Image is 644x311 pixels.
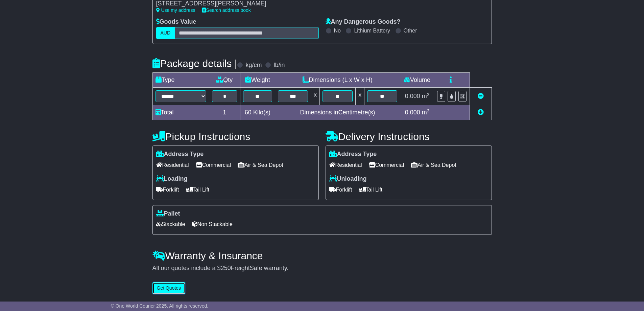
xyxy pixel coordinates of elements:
a: Remove this item [478,93,484,99]
span: 60 [245,109,252,116]
td: x [356,88,364,105]
span: Tail Lift [359,184,383,195]
span: © One World Courier 2025. All rights reserved. [111,303,209,309]
label: kg/cm [245,62,262,69]
span: 0.000 [405,93,420,99]
span: Residential [156,160,189,170]
label: Unloading [329,175,367,183]
span: Forklift [156,184,179,195]
label: AUD [156,27,175,39]
label: Address Type [156,151,204,158]
span: 0.000 [405,109,420,116]
td: Type [152,73,209,88]
sup: 3 [427,108,430,113]
label: Goods Value [156,18,196,26]
td: Dimensions (L x W x H) [275,73,400,88]
label: Pallet [156,210,180,218]
td: Weight [240,73,275,88]
span: Air & Sea Depot [238,160,283,170]
a: Search address book [202,7,251,13]
label: Lithium Battery [354,27,390,34]
span: Tail Lift [186,184,210,195]
td: Total [152,105,209,120]
button: Get Quotes [152,282,186,294]
span: Commercial [196,160,231,170]
div: All our quotes include a $ FreightSafe warranty. [152,265,492,272]
span: m [422,93,430,99]
label: lb/in [273,62,285,69]
a: Add new item [478,109,484,116]
td: x [311,88,319,105]
td: Dimensions in Centimetre(s) [275,105,400,120]
h4: Package details | [152,58,237,69]
label: Address Type [329,151,377,158]
span: Residential [329,160,362,170]
span: m [422,109,430,116]
label: Other [404,27,417,34]
label: No [334,27,341,34]
sup: 3 [427,92,430,97]
td: 1 [209,105,240,120]
h4: Warranty & Insurance [152,250,492,261]
span: Stackable [156,219,185,229]
span: Air & Sea Depot [411,160,456,170]
label: Loading [156,175,188,183]
span: 250 [221,265,231,271]
label: Any Dangerous Goods? [326,18,401,26]
span: Non Stackable [192,219,233,229]
span: Forklift [329,184,352,195]
h4: Pickup Instructions [152,131,319,142]
td: Kilo(s) [240,105,275,120]
a: Use my address [156,7,195,13]
span: Commercial [369,160,404,170]
h4: Delivery Instructions [326,131,492,142]
td: Qty [209,73,240,88]
td: Volume [400,73,434,88]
